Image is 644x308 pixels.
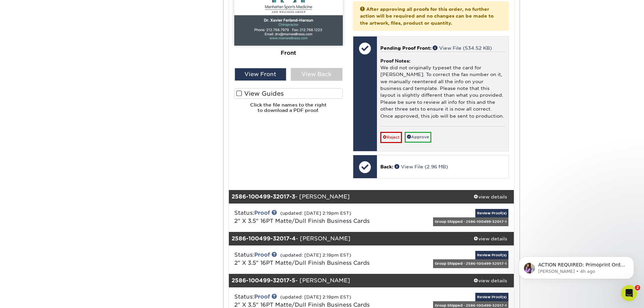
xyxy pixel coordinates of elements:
div: - [PERSON_NAME] [229,190,467,204]
a: Proof [254,252,270,258]
div: - [PERSON_NAME] [229,274,467,287]
div: We did not originally typeset the card for [PERSON_NAME]. To correct the fax number on it, we man... [380,52,505,126]
strong: Proof Notes: [380,58,410,64]
a: 2" X 3.5" 16PT Matte/Dull Finish Business Cards [234,302,369,308]
strong: 2586-100499-32017-4 [232,235,296,242]
h6: Click the file names to the right to download a PDF proof. [234,102,343,119]
a: Reject [380,132,402,143]
small: (updated: [DATE] 2:19pm EST) [280,253,351,258]
a: View File (534.52 KB) [433,45,492,51]
iframe: Google Customer Reviews [2,287,57,306]
a: 2" X 3.5" 16PT Matte/Dull Finish Business Cards [234,218,369,224]
label: View Guides [234,88,343,99]
div: - [PERSON_NAME] [229,232,467,245]
div: view details [467,277,514,284]
small: (updated: [DATE] 2:19pm EST) [280,294,351,300]
a: view details [467,190,514,204]
div: Group Shipped - 2586-100499-32017-1 [433,259,508,268]
iframe: Intercom live chat [621,285,637,301]
div: Status: [229,209,419,225]
a: Review Proof(s) [475,251,508,259]
small: (updated: [DATE] 2:19pm EST) [280,211,351,216]
a: 2" X 3.5" 16PT Matte/Dull Finish Business Cards [234,260,369,266]
div: View Back [291,68,342,81]
a: Approve [405,132,431,142]
iframe: Intercom notifications message [509,242,644,290]
a: Review Proof(s) [475,293,508,301]
div: Status: [229,251,419,267]
a: view details [467,232,514,245]
strong: 2586-100499-32017-3 [232,193,295,200]
span: Back: [380,164,393,169]
a: Proof [254,293,270,300]
strong: After approving all proofs for this order, no further action will be required and no changes can ... [360,6,494,26]
a: Proof [254,210,270,216]
div: Front [234,46,343,61]
div: Group Shipped - 2586-100499-32017-1 [433,217,508,226]
div: view details [467,235,514,242]
span: Pending Proof Front: [380,45,431,51]
span: 2 [635,285,640,290]
div: view details [467,193,514,200]
strong: 2586-100499-32017-5 [232,277,295,284]
a: view details [467,274,514,287]
div: View Front [235,68,286,81]
a: Review Proof(s) [475,209,508,217]
a: View File (2.96 MB) [395,164,448,169]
